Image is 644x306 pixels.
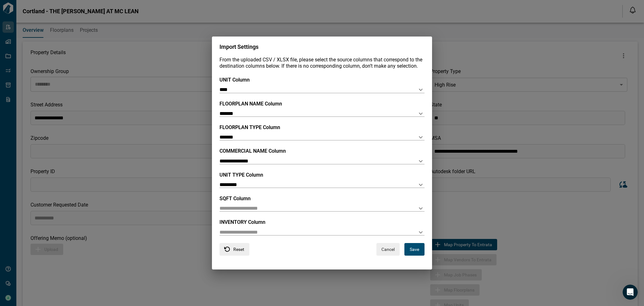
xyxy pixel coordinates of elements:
span: COMMERCIAL NAME Column [219,148,286,154]
span: INVENTORY Column [219,219,265,225]
button: Open [416,85,425,94]
span: From the uploaded CSV / XLSX file, please select the source columns that correspond to the destin... [219,57,422,69]
button: Open [416,133,425,142]
button: Open [416,228,425,237]
span: SQFT Column [219,195,251,201]
button: Open [416,109,425,118]
button: Open [416,157,425,166]
button: Open [416,204,425,213]
iframe: Intercom live chat [623,285,638,300]
span: UNIT TYPE Column [219,172,263,178]
button: Save [404,243,425,256]
span: Import Settings [219,43,258,50]
button: Reset [219,243,249,256]
button: Cancel [376,243,400,256]
span: FLOORPLAN NAME Column [219,101,282,107]
span: FLOORPLAN TYPE Column [219,124,280,130]
span: UNIT Column [219,77,250,83]
button: Open [416,180,425,189]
